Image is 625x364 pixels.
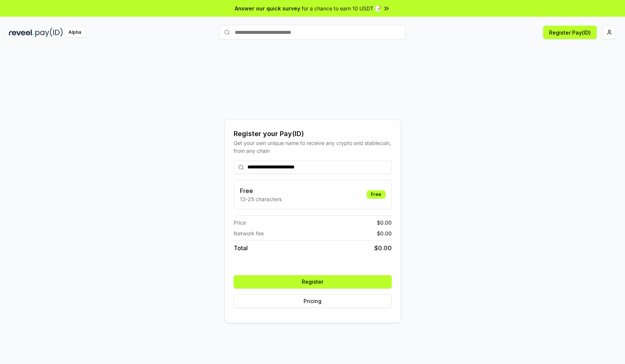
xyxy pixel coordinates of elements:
p: 13-25 characters [240,195,282,203]
img: pay_id [35,28,63,37]
div: Free [367,190,385,199]
button: Register Pay(ID) [543,26,597,39]
h3: Free [240,186,282,195]
span: Answer our quick survey [235,4,300,12]
div: Alpha [64,28,85,37]
div: Get your own unique name to receive any crypto and stablecoin, from any chain [234,139,392,155]
span: $ 0.00 [374,244,392,252]
img: reveel_dark [9,28,34,37]
span: $ 0.00 [377,219,392,226]
span: Price [234,219,246,226]
span: $ 0.00 [377,229,392,237]
button: Register [234,275,392,289]
span: Total [234,244,248,252]
button: Pricing [234,294,392,308]
span: for a chance to earn 10 USDT 📝 [302,4,381,12]
span: Network fee [234,229,264,237]
div: Register your Pay(ID) [234,129,392,139]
